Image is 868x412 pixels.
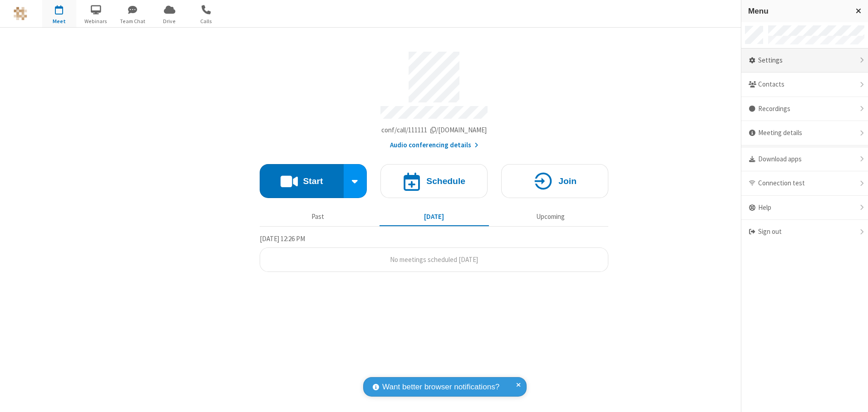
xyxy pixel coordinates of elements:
[741,97,868,121] div: Recordings
[741,196,868,220] div: Help
[263,208,373,225] button: Past
[260,234,305,243] span: [DATE] 12:26 PM
[741,48,868,73] div: Settings
[741,73,868,97] div: Contacts
[381,125,487,136] button: Copy my meeting room linkCopy my meeting room link
[380,164,488,198] button: Schedule
[381,126,487,134] span: Copy my meeting room link
[260,233,608,272] section: Today's Meetings
[116,17,150,25] span: Team Chat
[496,208,605,225] button: Upcoming
[260,164,344,198] button: Start
[390,140,478,150] button: Audio conferencing details
[382,381,499,393] span: Want better browser notifications?
[426,177,465,185] h4: Schedule
[260,45,608,150] section: Account details
[741,121,868,145] div: Meeting details
[558,177,577,185] h4: Join
[741,147,868,172] div: Download apps
[380,208,489,225] button: [DATE]
[748,7,848,15] h3: Menu
[845,388,861,406] iframe: Chat
[741,171,868,196] div: Connection test
[501,164,608,198] button: Join
[14,7,27,20] img: QA Selenium DO NOT DELETE OR CHANGE
[741,220,868,244] div: Sign out
[189,17,223,25] span: Calls
[303,177,323,185] h4: Start
[153,17,187,25] span: Drive
[390,255,478,264] span: No meetings scheduled [DATE]
[344,164,367,198] div: Start conference options
[42,17,76,25] span: Meet
[79,17,113,25] span: Webinars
